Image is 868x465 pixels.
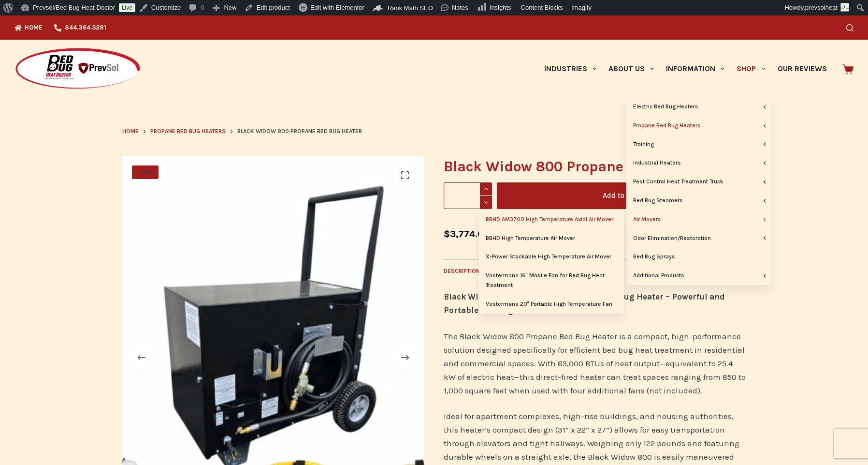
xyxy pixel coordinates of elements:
[626,117,771,135] a: Propane Bed Bug Heaters
[479,210,624,229] a: BBHD AM3700 High Temperature Axial Air Mover
[395,165,415,185] a: 🔍
[150,128,226,135] span: Propane Bed Bug Heaters
[731,40,771,98] a: Shop
[602,40,660,98] a: About Us
[479,267,624,295] a: Vostermans 16″ Mobile Fan for Bed Bug Heat Treatment
[479,248,624,266] a: X-Power Stackable High Temperature Air Mover
[497,182,746,209] button: Add to cart
[479,229,624,248] a: BBHD High Temperature Air Mover
[490,4,511,11] span: Insights
[538,40,833,98] nav: Primary
[444,292,725,315] strong: Black Widow 800 Direct-Fired Propane Bed Bug Heater – Powerful and Portable Bed Bug Heat Treatmen...
[626,173,771,191] a: Pest Control Heat Treatment Truck
[14,15,112,40] nav: Top Menu
[805,4,838,11] span: prevsolheat
[846,24,854,31] button: Search
[132,165,159,179] span: SALE
[444,156,746,178] h1: Black Widow 800 Propane Bed Bug Heater
[310,4,364,11] span: Edit with Elementor
[626,154,771,172] a: Industrial Heaters
[150,127,226,136] a: Propane Bed Bug Heaters
[14,47,141,90] img: Prevsol/Bed Bug Heat Doctor
[8,4,37,33] button: Open LiveChat chat widget
[237,127,362,136] span: Black Widow 800 Propane Bed Bug Heater
[626,210,771,229] a: Air Movers
[444,259,746,283] button: Description
[771,40,833,98] a: Our Reviews
[14,15,48,40] a: Home
[122,128,139,135] span: Home
[479,295,624,314] a: Vostermans 20″ Portable High Temperature Fan
[660,40,731,98] a: Information
[444,228,450,240] span: $
[119,3,135,12] a: Live
[626,98,771,116] a: Electric Bed Bug Heaters
[444,182,492,209] input: Product quantity
[48,15,112,40] a: 844.364.3281
[626,248,771,266] a: Bed Bug Sprays
[626,267,771,285] a: Additional Products
[626,229,771,248] a: Odor Elimination/Restoration
[122,127,139,136] a: Home
[444,228,490,240] bdi: 3,774.00
[444,330,746,397] p: The Black Widow 800 Propane Bed Bug Heater is a compact, high-performance solution designed speci...
[538,40,602,98] a: Industries
[388,4,433,12] span: Rank Math SEO
[626,192,771,210] a: Bed Bug Steamers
